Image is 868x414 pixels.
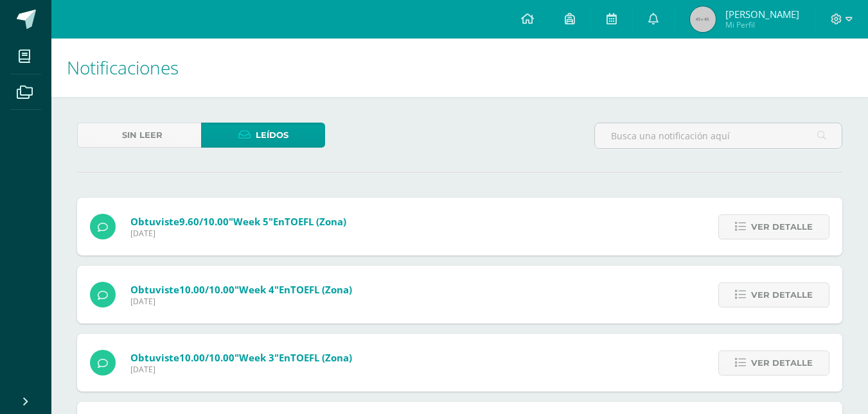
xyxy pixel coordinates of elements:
[122,123,163,147] span: Sin leer
[179,351,235,364] span: 10.00/10.00
[595,123,842,148] input: Busca una notificación aquí
[201,123,325,148] a: Leídos
[235,351,279,364] span: "Week 3"
[725,19,799,30] span: Mi Perfil
[229,215,273,228] span: "Week 5"
[285,215,346,228] span: TOEFL (Zona)
[130,351,352,364] span: Obtuviste en
[130,283,352,296] span: Obtuviste en
[725,8,799,21] span: [PERSON_NAME]
[751,283,813,307] span: Ver detalle
[67,55,179,80] span: Notificaciones
[751,351,813,375] span: Ver detalle
[130,215,346,228] span: Obtuviste en
[256,123,288,147] span: Leídos
[235,283,279,296] span: "Week 4"
[179,283,235,296] span: 10.00/10.00
[690,6,716,32] img: 45x45
[179,215,229,228] span: 9.60/10.00
[130,228,346,239] span: [DATE]
[77,123,201,148] a: Sin leer
[130,364,352,375] span: [DATE]
[290,351,352,364] span: TOEFL (Zona)
[751,215,813,239] span: Ver detalle
[290,283,352,296] span: TOEFL (Zona)
[130,296,352,307] span: [DATE]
